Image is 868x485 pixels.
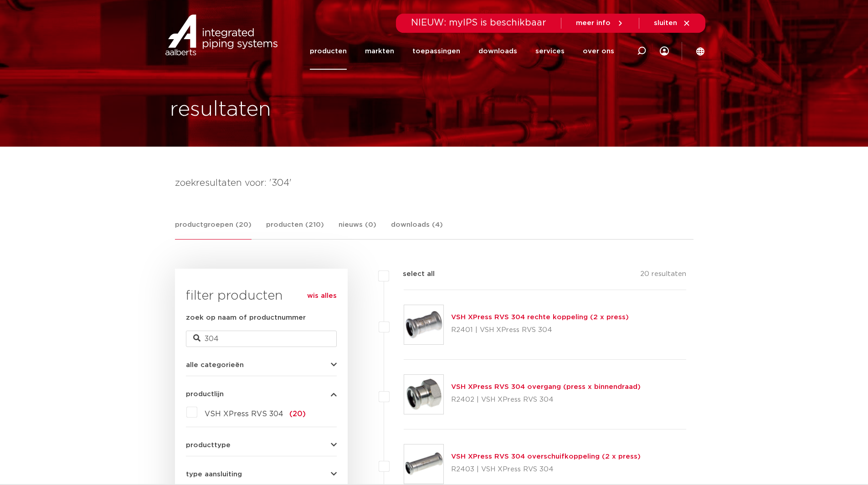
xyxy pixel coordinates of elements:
h3: filter producten [186,287,337,305]
span: VSH XPress RVS 304 [205,410,283,418]
span: type aansluiting [186,471,242,478]
a: markten [365,33,394,70]
button: alle categorieën [186,362,337,368]
span: productlijn [186,391,224,398]
img: Thumbnail for VSH XPress RVS 304 overschuifkoppeling (2 x press) [404,444,443,484]
span: NIEUW: myIPS is beschikbaar [411,18,546,27]
label: zoek op naam of productnummer [186,312,306,323]
div: my IPS [660,33,669,70]
a: services [535,33,565,70]
input: zoeken [186,331,337,347]
span: sluiten [654,20,677,26]
button: producttype [186,442,337,449]
span: meer info [576,20,611,26]
a: VSH XPress RVS 304 overgang (press x binnendraad) [451,383,641,390]
a: VSH XPress RVS 304 rechte koppeling (2 x press) [451,314,629,321]
a: nieuws (0) [339,220,376,239]
a: sluiten [654,19,691,27]
a: producten [310,33,347,70]
a: productgroepen (20) [175,220,252,240]
h4: zoekresultaten voor: '304' [175,176,693,190]
span: producttype [186,442,231,449]
a: meer info [576,19,624,27]
p: R2403 | VSH XPress RVS 304 [451,462,641,477]
span: (20) [289,410,306,418]
button: productlijn [186,391,337,398]
span: alle categorieën [186,362,244,368]
a: over ons [583,33,614,70]
nav: Menu [310,33,614,70]
a: toepassingen [412,33,460,70]
button: type aansluiting [186,471,337,478]
img: Thumbnail for VSH XPress RVS 304 overgang (press x binnendraad) [404,375,443,414]
p: 20 resultaten [640,269,686,283]
p: R2402 | VSH XPress RVS 304 [451,393,641,407]
h1: resultaten [170,95,271,124]
a: downloads (4) [391,220,443,239]
a: wis alles [307,291,337,301]
a: VSH XPress RVS 304 overschuifkoppeling (2 x press) [451,453,641,460]
p: R2401 | VSH XPress RVS 304 [451,323,629,337]
img: Thumbnail for VSH XPress RVS 304 rechte koppeling (2 x press) [404,305,443,344]
label: select all [389,269,435,280]
a: downloads [478,33,517,70]
a: producten (210) [266,220,324,239]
